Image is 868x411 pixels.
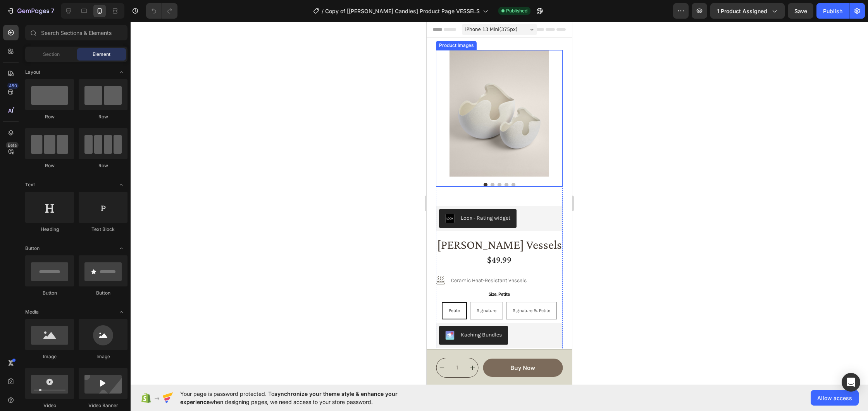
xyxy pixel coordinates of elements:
[427,22,572,385] iframe: Design area
[25,113,74,120] div: Row
[25,25,127,40] input: Search Sections & Elements
[842,373,860,392] div: Open Intercom Messenger
[79,290,127,297] div: Button
[25,402,74,409] div: Video
[115,66,127,78] span: Toggle open
[25,290,74,297] div: Button
[79,162,127,169] div: Row
[180,390,398,405] span: synchronize your theme style & enhance your experience
[79,226,127,233] div: Text Block
[816,3,849,19] button: Publish
[823,7,842,15] div: Publish
[25,226,74,233] div: Heading
[79,402,127,409] div: Video Banner
[25,353,74,360] div: Image
[25,69,40,76] span: Layout
[25,181,35,188] span: Text
[146,3,177,19] div: Undo/Redo
[322,7,324,15] span: /
[79,113,127,120] div: Row
[717,7,767,15] span: 1 product assigned
[79,353,127,360] div: Image
[506,7,527,14] span: Published
[7,83,19,89] div: 450
[25,245,40,252] span: Button
[325,7,480,15] span: Copy of [[PERSON_NAME] Candles] Product Page VESSELS
[6,142,19,148] div: Beta
[25,309,39,316] span: Media
[51,6,54,16] p: 7
[25,162,74,169] div: Row
[3,3,58,19] button: 7
[710,3,785,19] button: 1 product assigned
[115,179,127,191] span: Toggle open
[811,390,859,406] button: Allow access
[43,51,60,58] span: Section
[93,51,110,58] span: Element
[180,390,428,406] span: Your page is password protected. To when designing pages, we need access to your store password.
[817,394,852,402] span: Allow access
[115,242,127,255] span: Toggle open
[794,8,807,14] span: Save
[115,306,127,318] span: Toggle open
[788,3,813,19] button: Save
